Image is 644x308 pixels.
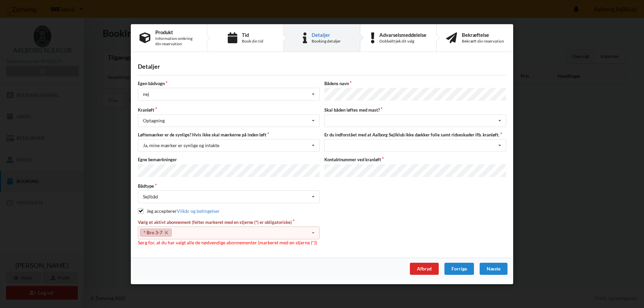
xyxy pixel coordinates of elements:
[242,38,263,44] div: Book din tid
[324,107,506,113] label: Skal båden løftes med mast?
[138,183,320,189] label: Bådtype
[138,132,320,138] label: Løftemærker er de synlige? Hvis ikke skal mærkerne på inden løft
[143,92,149,97] div: nej
[143,118,165,123] div: Optagning
[242,32,263,37] div: Tid
[140,229,172,237] a: * Bro 3-7
[324,157,506,163] label: Kontaktnummer ved kranløft
[143,143,219,148] div: Ja, mine mærker er synlige og intakte
[312,32,341,37] div: Detaljer
[138,107,320,113] label: Kranløft
[379,38,426,44] div: Dobbelttjek dit valg
[462,32,504,37] div: Bekræftelse
[155,29,198,35] div: Produkt
[155,36,198,46] div: Information omkring din reservation
[138,157,320,163] label: Egne bemærkninger
[138,208,220,214] label: Jeg accepterer
[138,219,320,225] label: Vælg et aktivt abonnement (felter markeret med en stjerne (*) er obligatoriske)
[138,240,317,245] span: Sørg for, at du har valgt alle de nødvendige abonnementer (markeret med en stjerne (*))
[138,80,320,86] label: Egen bådvogn
[138,63,506,70] div: Detaljer
[444,262,474,274] div: Forrige
[312,38,341,44] div: Booking detaljer
[462,38,504,44] div: Bekræft din reservation
[177,208,220,214] a: Vilkår og betingelser
[324,132,506,138] label: Er du indforstået med at Aalborg Sejlklub ikke dækker folie samt ridseskader ifb. kranløft.
[143,194,158,199] div: Sejlbåd
[379,32,426,37] div: Advarselsmeddelelse
[410,262,439,274] div: Afbryd
[324,80,506,86] label: Bådens navn
[480,262,507,274] div: Næste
